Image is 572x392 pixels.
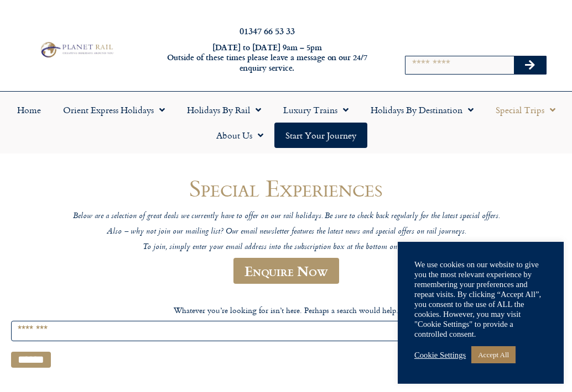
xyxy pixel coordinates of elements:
[6,97,52,123] a: Home
[20,211,552,222] p: Below are a selection of great deals we currently have to offer on our rail holidays. Be sure to ...
[471,346,516,363] a: Accept All
[155,43,379,73] h6: [DATE] to [DATE] 9am – 5pm Outside of these times please leave a message on our 24/7 enquiry serv...
[414,259,547,339] div: We use cookies on our website to give you the most relevant experience by remembering your prefer...
[52,97,176,123] a: Orient Express Holidays
[514,56,546,74] button: Search
[485,97,566,123] a: Special Trips
[6,97,566,148] nav: Menu
[20,175,552,201] h1: Special Experiences
[272,97,360,123] a: Luxury Trains
[360,97,485,123] a: Holidays by Destination
[176,97,272,123] a: Holidays by Rail
[11,304,561,316] p: Whatever you’re looking for isn’t here. Perhaps a search would help.
[240,24,295,37] a: 01347 66 53 33
[414,350,466,360] a: Cookie Settings
[274,123,367,148] a: Start your Journey
[20,242,552,253] p: To join, simply enter your email address into the subscription box at the bottom on this page.”
[233,258,339,284] a: Enquire Now
[205,123,274,148] a: About Us
[38,40,115,59] img: Planet Rail Train Holidays Logo
[20,227,552,237] p: Also – why not join our mailing list? Our email newsletter features the latest news and special o...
